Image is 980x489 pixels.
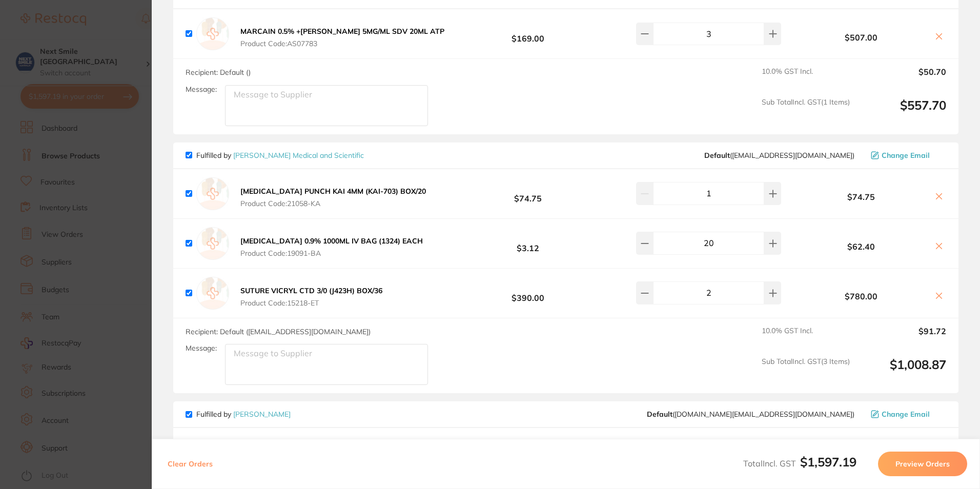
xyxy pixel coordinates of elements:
[868,410,946,419] button: Change Email
[240,299,382,307] span: Product Code: 15218-ET
[858,98,946,126] output: $557.70
[762,357,850,385] span: Sub Total Incl. GST ( 3 Items)
[240,236,423,246] b: [MEDICAL_DATA] 0.9% 1000ML IV BAG (1324) EACH
[704,151,854,159] span: orders@mcfarlanemedical.com.au
[196,277,229,310] img: empty.jpg
[794,292,928,301] b: $780.00
[647,410,672,419] b: Default
[240,199,426,208] span: Product Code: 21058-KA
[704,151,730,160] b: Default
[794,242,928,251] b: $62.40
[196,410,291,418] p: Fulfilled by
[240,187,426,196] b: [MEDICAL_DATA] PUNCH KAI 4MM (KAI-703) BOX/20
[196,151,364,159] p: Fulfilled by
[240,27,444,36] b: MARCAIN 0.5% +[PERSON_NAME] 5MG/ML SDV 20ML ATP
[452,283,604,302] b: $390.00
[878,452,967,476] button: Preview Orders
[233,410,291,419] a: [PERSON_NAME]
[858,327,946,349] output: $91.72
[762,98,850,126] span: Sub Total Incl. GST ( 1 Items)
[240,249,423,257] span: Product Code: 19091-BA
[882,151,930,159] span: Change Email
[762,67,850,90] span: 10.0 % GST Incl.
[800,454,856,470] b: $1,597.19
[240,39,444,48] span: Product Code: AS07783
[882,410,930,418] span: Change Email
[196,17,229,50] img: empty.jpg
[237,286,385,308] button: SUTURE VICRYL CTD 3/0 (J423H) BOX/36 Product Code:15218-ET
[186,85,217,94] label: Message:
[452,184,604,203] b: $74.75
[647,410,854,418] span: customer.care@henryschein.com.au
[794,33,928,42] b: $507.00
[196,177,229,210] img: empty.jpg
[240,286,382,295] b: SUTURE VICRYL CTD 3/0 (J423H) BOX/36
[868,151,946,160] button: Change Email
[237,27,447,48] button: MARCAIN 0.5% +[PERSON_NAME] 5MG/ML SDV 20ML ATP Product Code:AS07783
[237,236,426,258] button: [MEDICAL_DATA] 0.9% 1000ML IV BAG (1324) EACH Product Code:19091-BA
[186,327,371,336] span: Recipient: Default ( [EMAIL_ADDRESS][DOMAIN_NAME] )
[186,344,217,353] label: Message:
[196,227,229,260] img: empty.jpg
[762,327,850,349] span: 10.0 % GST Incl.
[858,357,946,385] output: $1,008.87
[237,187,429,208] button: [MEDICAL_DATA] PUNCH KAI 4MM (KAI-703) BOX/20 Product Code:21058-KA
[452,24,604,43] b: $169.00
[186,68,251,77] span: Recipient: Default ( )
[858,67,946,90] output: $50.70
[743,458,856,468] span: Total Incl. GST
[452,234,604,253] b: $3.12
[165,452,216,476] button: Clear Orders
[233,151,364,160] a: [PERSON_NAME] Medical and Scientific
[794,192,928,201] b: $74.75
